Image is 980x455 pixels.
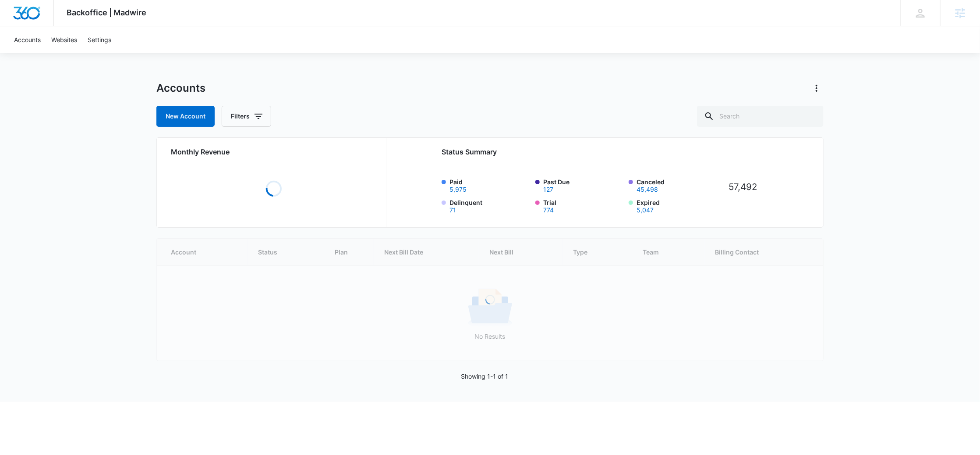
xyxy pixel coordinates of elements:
[637,177,717,193] label: Canceled
[729,181,757,192] tspan: 57,492
[46,26,82,53] a: Websites
[461,372,509,381] p: Showing 1-1 of 1
[637,186,658,193] button: Canceled
[543,186,553,193] button: Past Due
[171,147,376,157] h2: Monthly Revenue
[543,177,624,193] label: Past Due
[637,198,717,213] label: Expired
[543,198,624,213] label: Trial
[67,8,147,17] span: Backoffice | Madwire
[82,26,117,53] a: Settings
[9,26,46,53] a: Accounts
[449,186,467,193] button: Paid
[449,177,530,193] label: Paid
[442,147,765,157] h2: Status Summary
[697,106,824,127] input: Search
[156,106,215,127] a: New Account
[637,207,654,213] button: Expired
[449,207,456,213] button: Delinquent
[222,106,271,127] button: Filters
[156,82,205,95] h1: Accounts
[543,207,554,213] button: Trial
[810,81,824,95] button: Actions
[449,198,530,213] label: Delinquent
